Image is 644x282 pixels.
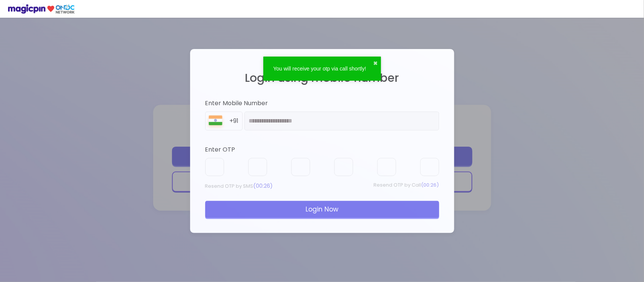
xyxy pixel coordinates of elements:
[205,201,439,218] div: Login Now
[266,65,373,72] div: You will receive your otp via call shortly!
[8,4,75,14] img: ondc-logo-new-small.8a59708e.svg
[205,99,439,108] div: Enter Mobile Number
[205,146,439,154] div: Enter OTP
[205,72,439,84] h2: Login using mobile number
[206,114,226,130] img: 8BGLRPwvQ+9ZgAAAAASUVORK5CYII=
[373,60,378,67] button: close
[229,117,242,126] div: +91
